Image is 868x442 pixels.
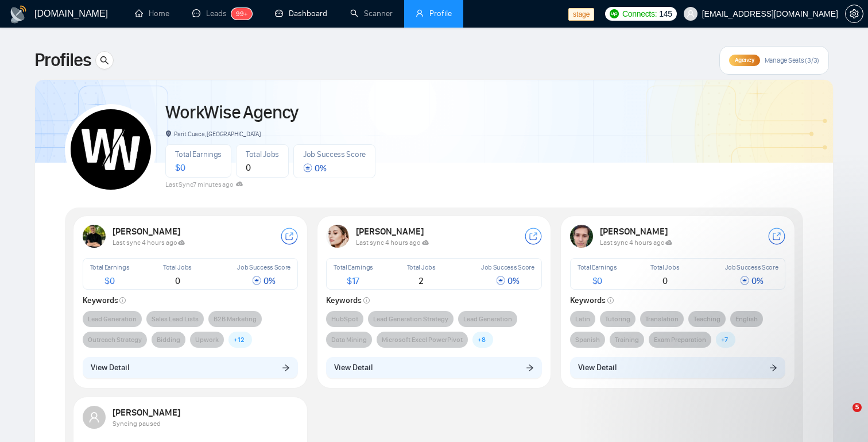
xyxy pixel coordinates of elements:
span: 0 % [740,275,763,286]
span: $ 17 [347,275,360,286]
span: user [416,9,424,17]
span: Profiles [34,47,91,74]
span: Teaching [693,313,720,325]
span: Job Success Score [725,263,778,271]
span: Total Jobs [650,263,679,271]
button: View Detailarrow-right [326,357,542,379]
span: Parit Cuaca, [GEOGRAPHIC_DATA] [165,130,261,138]
span: stage [568,8,594,21]
span: Outreach Strategy [88,334,142,345]
strong: Keywords [83,295,126,305]
span: Latin [575,313,590,325]
span: Total Earnings [175,149,222,159]
img: WorkWise Agency [71,109,151,190]
span: 145 [659,7,672,20]
span: + 12 [234,334,245,345]
span: Data Mining [331,334,367,345]
span: Total Jobs [407,263,436,271]
a: homeHome [135,9,169,18]
span: Upwork [195,334,219,345]
img: upwork-logo.png [610,9,619,18]
span: Translation [645,313,679,325]
span: 0 [246,162,251,173]
span: info-circle [607,297,614,303]
a: messageLeads99+ [192,9,252,18]
span: 2 [418,275,424,286]
a: searchScanner [350,9,393,18]
span: Microsoft Excel PowerPivot [382,334,463,345]
img: USER [326,225,349,248]
span: info-circle [119,297,126,303]
strong: [PERSON_NAME] [356,226,425,237]
span: $ 0 [592,275,602,286]
span: Total Earnings [90,263,130,271]
span: Tutoring [605,313,630,325]
span: $ 0 [104,275,114,286]
button: setting [845,5,863,23]
span: Total Earnings [578,263,617,271]
span: 0 [175,275,180,286]
span: info-circle [363,297,370,303]
strong: [PERSON_NAME] [113,226,182,237]
strong: Keywords [326,295,370,305]
a: WorkWise Agency [165,101,298,124]
button: View Detailarrow-right [570,357,786,379]
span: environment [165,130,172,137]
span: Agency [735,56,754,64]
span: Last sync 4 hours ago [113,239,185,247]
span: Last sync 4 hours ago [600,239,673,247]
span: Syncing paused [113,420,161,428]
span: B2B Marketing [214,313,257,325]
span: View Detail [334,362,373,374]
span: Last Sync 7 minutes ago [165,180,243,189]
span: 0 % [252,275,275,286]
span: arrow-right [282,363,290,371]
span: 0 % [303,163,326,174]
span: Job Success Score [481,263,534,271]
span: Total Earnings [334,263,373,271]
span: 5 [852,403,862,412]
span: Connects: [622,7,657,20]
img: logo [9,5,28,24]
a: dashboardDashboard [275,9,327,18]
strong: [PERSON_NAME] [600,226,669,237]
span: Lead Generation [463,313,512,325]
span: Spanish [575,334,600,345]
span: Last sync 4 hours ago [356,239,429,247]
span: user [687,10,695,18]
span: Lead Generation Strategy [373,313,448,325]
img: USER [83,225,106,248]
span: Lead Generation [88,313,137,325]
span: Job Success Score [303,149,366,159]
strong: [PERSON_NAME] [113,407,182,418]
button: View Detailarrow-right [83,357,299,379]
span: Manage Seats (3/3) [765,56,819,65]
span: $ 0 [175,162,185,173]
span: View Detail [91,362,129,374]
span: search [96,56,113,65]
span: Profile [429,9,452,18]
span: Sales Lead Lists [152,313,199,325]
span: Training [615,334,639,345]
span: HubSpot [331,313,358,325]
span: arrow-right [526,363,534,371]
strong: Keywords [570,295,614,305]
sup: 99+ [231,8,252,20]
span: 0 [662,275,668,286]
a: setting [845,9,863,18]
span: Job Success Score [237,263,290,271]
span: Total Jobs [163,263,192,271]
iframe: Intercom live chat [829,403,857,431]
span: Bidding [157,334,180,345]
span: English [735,313,758,325]
span: Total Jobs [246,149,279,159]
span: user [88,412,100,423]
span: View Detail [578,362,617,374]
span: + 8 [478,334,486,345]
button: search [95,51,114,70]
img: USER [570,225,593,248]
span: 0 % [496,275,519,286]
span: setting [846,9,863,18]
